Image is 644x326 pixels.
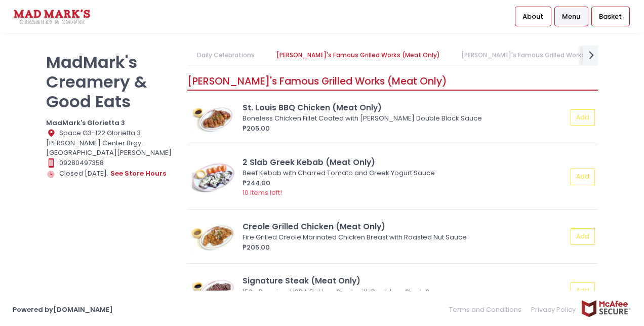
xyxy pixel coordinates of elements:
button: Add [571,109,595,126]
div: 2 Slab Greek Kebab (Meat Only) [243,156,567,168]
span: 10 items left! [243,188,282,197]
span: [PERSON_NAME]'s Famous Grilled Works (Meat Only) [187,74,447,88]
div: Creole Grilled Chicken (Meat Only) [243,221,567,232]
img: Signature Steak (Meat Only) [190,275,236,306]
div: St. Louis BBQ Chicken (Meat Only) [243,102,567,113]
span: Basket [599,12,622,22]
button: Add [571,169,595,185]
p: MadMark's Creamery & Good Eats [46,52,175,111]
div: ₱205.00 [243,124,567,134]
div: Space G3-122 Glorietta 3 [PERSON_NAME] Center Brgy. [GEOGRAPHIC_DATA][PERSON_NAME] [46,128,175,158]
div: 09280497358 [46,158,175,168]
img: St. Louis BBQ Chicken (Meat Only) [190,102,236,133]
a: Powered by[DOMAIN_NAME] [13,305,113,314]
button: Add [571,282,595,299]
div: Fire Grilled Creole Marinated Chicken Breast with Roasted Nut Sauce [243,232,564,242]
a: Terms and Conditions [449,300,527,319]
img: logo [13,8,91,25]
a: Menu [554,7,588,26]
div: ₱205.00 [243,242,567,253]
div: Signature Steak (Meat Only) [243,275,567,287]
img: Creole Grilled Chicken (Meat Only) [190,221,236,252]
img: mcafee-secure [581,300,631,317]
a: About [515,7,551,26]
a: Privacy Policy [527,300,581,319]
span: About [522,12,543,22]
a: Daily Celebrations [187,46,265,65]
div: Beef Kebab with Charred Tomato and Greek Yogurt Sauce [243,168,564,178]
button: Add [571,228,595,245]
a: [PERSON_NAME]'s Famous Grilled Works [451,46,595,65]
b: MadMark's Glorietta 3 [46,118,125,128]
span: Menu [562,12,580,22]
div: Boneless Chicken Fillet Coated with [PERSON_NAME] Double Black Sauce [243,113,564,124]
button: see store hours [110,168,167,179]
a: [PERSON_NAME]'s Famous Grilled Works (Meat Only) [266,46,450,65]
img: 2 Slab Greek Kebab (Meat Only) [190,162,236,192]
div: ₱244.00 [243,178,567,188]
div: Closed [DATE]. [46,168,175,179]
div: 150g Premium USDA Flat Iron Steak with Bootstrap Steak Sauce [243,287,564,297]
